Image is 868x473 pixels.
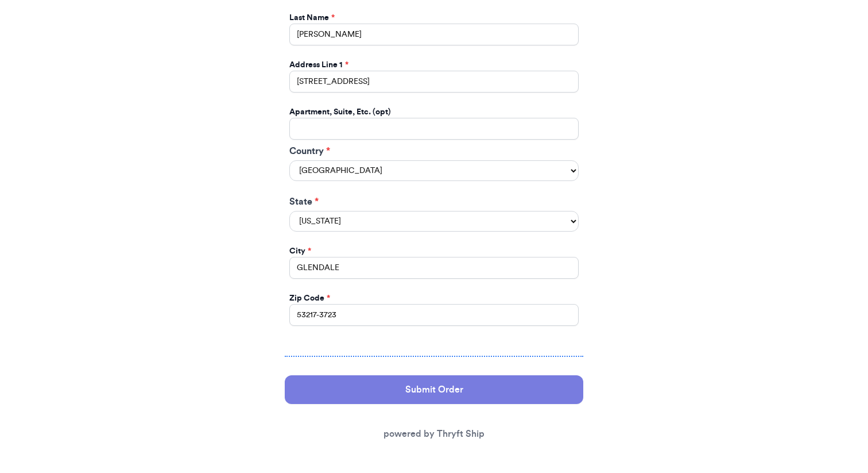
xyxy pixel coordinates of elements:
label: Address Line 1 [289,59,348,71]
label: State [289,195,579,209]
input: Last Name [289,24,579,45]
button: Submit Order [285,375,583,404]
label: Zip Code [289,293,330,304]
label: Country [289,144,579,158]
a: powered by Thryft Ship [383,429,485,439]
label: Apartment, Suite, Etc. (opt) [289,106,391,118]
label: Last Name [289,12,335,24]
label: City [289,245,311,257]
input: 12345 [289,304,579,326]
